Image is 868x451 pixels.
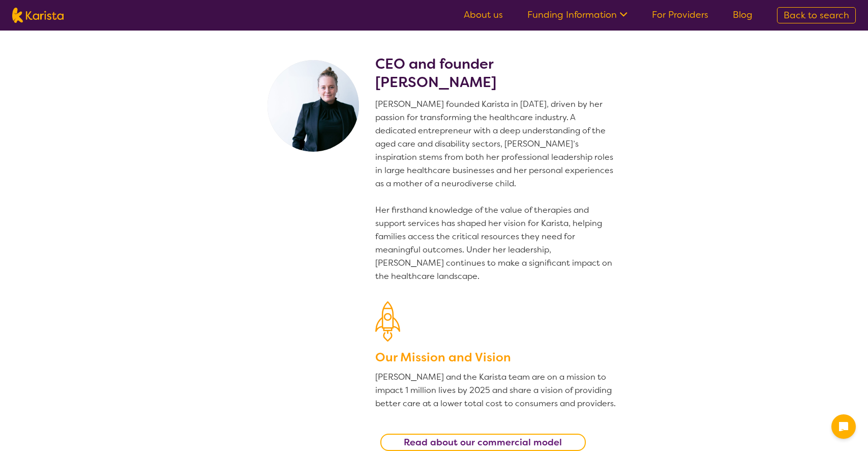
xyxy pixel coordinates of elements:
[733,9,753,21] a: Blog
[777,7,856,23] a: Back to search
[375,301,400,342] img: Our Mission
[375,348,617,367] h3: Our Mission and Vision
[652,9,708,21] a: For Providers
[404,436,562,448] b: Read about our commercial model
[375,371,617,410] p: [PERSON_NAME] and the Karista team are on a mission to impact 1 million lives by 2025 and share a...
[784,9,849,21] span: Back to search
[527,9,627,21] a: Funding Information
[375,55,617,92] h2: CEO and founder [PERSON_NAME]
[464,9,503,21] a: About us
[12,8,64,23] img: Karista logo
[375,98,617,283] p: [PERSON_NAME] founded Karista in [DATE], driven by her passion for transforming the healthcare in...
